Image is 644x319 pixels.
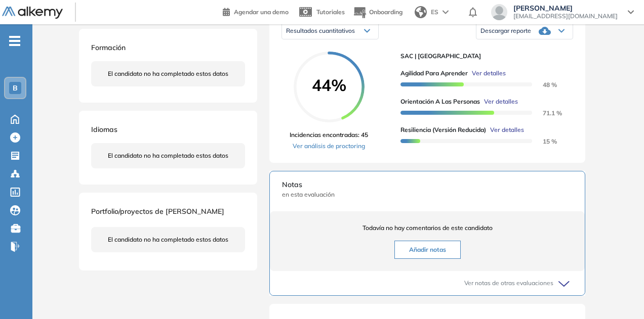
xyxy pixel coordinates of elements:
button: Ver detalles [486,125,524,134]
span: Resiliencia (versión reducida) [400,125,486,134]
span: SAC | [GEOGRAPHIC_DATA] [400,52,565,61]
span: Idiomas [91,125,117,134]
span: Agilidad para Aprender [400,69,468,78]
span: Ver detalles [484,97,518,106]
button: Añadir notas [394,241,461,259]
span: Orientación a las personas [400,97,480,106]
button: Ver detalles [480,97,518,106]
span: Descargar reporte [480,27,531,35]
span: Resultados cuantitativos [286,27,355,34]
span: Agendar una demo [234,8,289,16]
button: Onboarding [353,2,402,23]
span: Ver detalles [472,69,506,78]
span: [EMAIL_ADDRESS][DOMAIN_NAME] [513,12,618,20]
img: Logo [2,7,63,19]
span: 15 % [531,138,557,145]
span: Incidencias encontradas: 45 [290,130,368,140]
span: Notas [282,179,573,190]
span: El candidato no ha completado estos datos [108,151,228,160]
span: Ver notas de otras evaluaciones [464,279,553,288]
span: en esta evaluación [282,190,573,199]
span: [PERSON_NAME] [513,4,618,12]
span: Formación [91,43,126,52]
a: Ver análisis de proctoring [290,142,368,151]
span: El candidato no ha completado estos datos [108,235,228,244]
span: 48 % [531,81,557,88]
span: 44% [294,77,365,93]
span: El candidato no ha completado estos datos [108,69,228,78]
img: world [415,6,427,18]
button: Ver detalles [468,69,506,78]
span: Onboarding [369,8,402,16]
span: Portfolio/proyectos de [PERSON_NAME] [91,207,224,216]
span: Ver detalles [490,125,524,134]
img: arrow [442,10,449,14]
span: 71.1 % [531,109,562,117]
span: Todavía no hay comentarios de este candidato [282,223,573,233]
span: B [13,84,18,92]
span: ES [431,8,438,17]
i: - [9,40,20,42]
span: Tutoriales [316,8,345,16]
a: Agendar una demo [223,5,289,17]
